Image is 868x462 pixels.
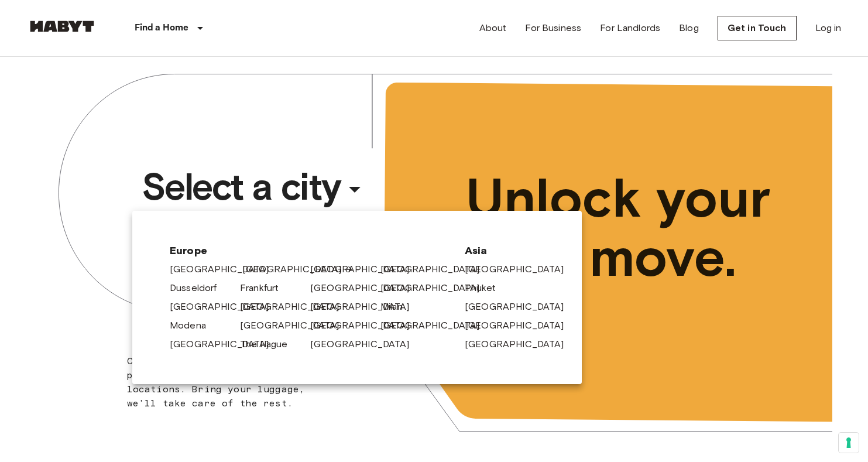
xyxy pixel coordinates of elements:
a: [GEOGRAPHIC_DATA] [465,337,576,351]
a: [GEOGRAPHIC_DATA] [465,300,576,314]
a: Milan [380,300,414,314]
button: Your consent preferences for tracking technologies [839,433,859,453]
a: [GEOGRAPHIC_DATA] [465,319,576,333]
a: Modena [170,319,218,333]
a: [GEOGRAPHIC_DATA] [310,337,421,351]
a: The Hague [240,337,299,351]
a: Phuket [465,281,507,295]
a: [GEOGRAPHIC_DATA] [170,337,281,351]
a: [GEOGRAPHIC_DATA] [170,262,281,276]
a: [GEOGRAPHIC_DATA] [242,262,354,276]
a: [GEOGRAPHIC_DATA] [380,319,492,333]
span: Asia [465,244,544,258]
a: Dusseldorf [170,281,229,295]
a: [GEOGRAPHIC_DATA] [310,262,421,276]
a: [GEOGRAPHIC_DATA] [465,262,576,276]
a: [GEOGRAPHIC_DATA] [380,281,492,295]
a: [GEOGRAPHIC_DATA] [310,281,421,295]
a: [GEOGRAPHIC_DATA] [170,300,281,314]
a: [GEOGRAPHIC_DATA] [310,319,421,333]
a: [GEOGRAPHIC_DATA] [240,300,351,314]
a: [GEOGRAPHIC_DATA] [310,300,421,314]
a: Frankfurt [240,281,290,295]
a: [GEOGRAPHIC_DATA] [380,262,492,276]
span: Europe [170,244,446,258]
a: [GEOGRAPHIC_DATA] [240,319,351,333]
